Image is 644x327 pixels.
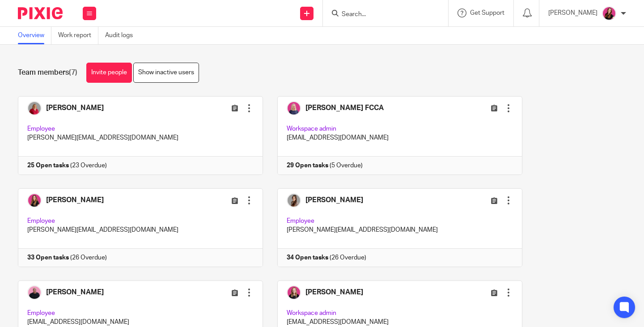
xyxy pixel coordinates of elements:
a: Show inactive users [133,63,199,83]
h1: Team members [18,68,77,77]
a: Invite people [86,63,132,83]
a: Work report [58,27,98,44]
span: Get Support [470,10,504,16]
img: 21.png [602,6,616,21]
a: Audit logs [105,27,140,44]
p: [PERSON_NAME] [548,8,597,17]
img: Pixie [18,7,63,19]
a: Overview [18,27,51,44]
span: (7) [69,69,77,76]
input: Search [341,11,421,19]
